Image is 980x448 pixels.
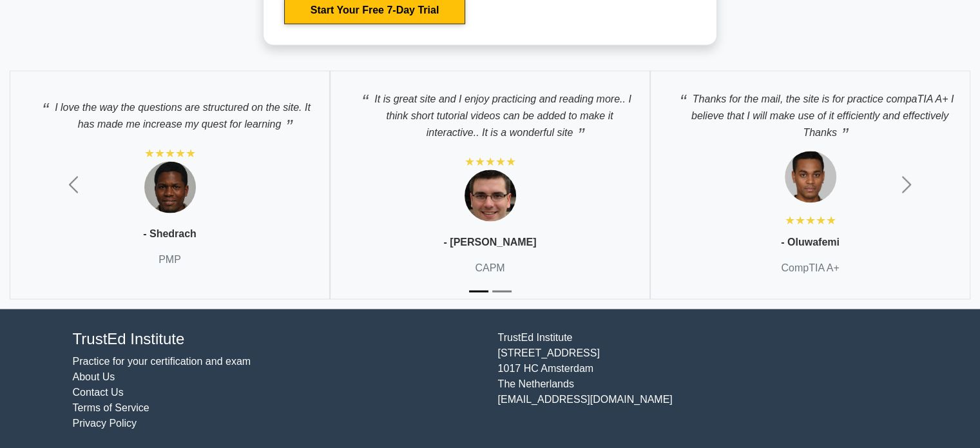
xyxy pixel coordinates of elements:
[73,329,483,348] h4: TrustEd Institute
[475,260,504,275] p: CAPM
[143,226,197,241] p: - Shedrach
[73,371,115,382] a: About Us
[490,329,916,431] div: TrustEd Institute [STREET_ADDRESS] 1017 HC Amsterdam The Netherlands [EMAIL_ADDRESS][DOMAIN_NAME]
[492,284,512,298] button: Slide 2
[465,154,516,170] div: ★★★★★
[781,260,839,275] p: CompTIA A+
[73,355,251,366] a: Practice for your certification and exam
[73,386,124,397] a: Contact Us
[469,284,488,298] button: Slide 1
[664,84,957,141] p: Thanks for the mail, the site is for practice compaTIA A+ I believe that I will make use of it ef...
[159,251,181,267] p: PMP
[73,402,149,413] a: Terms of Service
[144,161,196,213] img: Testimonial 1
[144,146,196,161] div: ★★★★★
[343,84,637,141] p: It is great site and I enjoy practicing and reading more.. I think short tutorial videos can be a...
[443,234,536,249] p: - [PERSON_NAME]
[465,170,516,221] img: Testimonial 1
[785,151,836,202] img: Testimonial 1
[23,92,316,133] p: I love the way the questions are structured on the site. It has made me increase my quest for lea...
[785,212,836,228] div: ★★★★★
[781,234,840,249] p: - Oluwafemi
[73,417,137,428] a: Privacy Policy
